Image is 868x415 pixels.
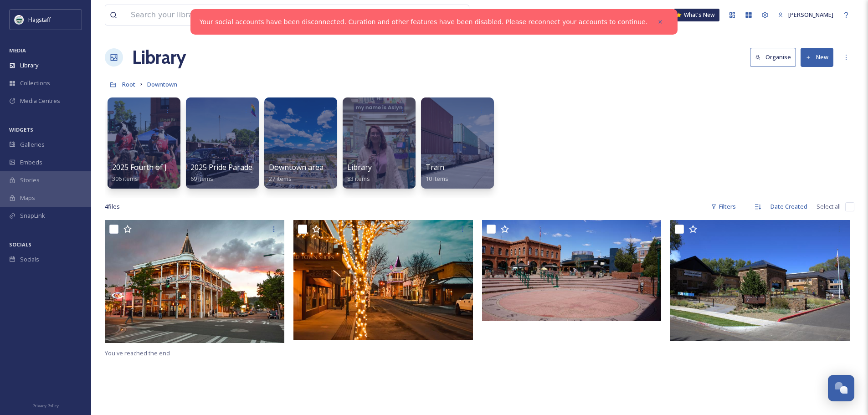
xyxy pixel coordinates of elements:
a: 2025 Pride Parade69 items [190,163,252,183]
img: DSC01321.JPG [482,220,662,321]
span: Socials [20,255,39,264]
span: Maps [20,194,35,202]
div: Filters [706,198,740,215]
span: 4 file s [105,202,120,211]
span: Flagstaff [28,15,51,24]
span: Media Centres [20,97,60,105]
span: Privacy Policy [32,403,59,409]
span: 2025 Pride Parade [190,162,252,172]
span: WIDGETS [9,126,33,133]
a: Library83 items [347,163,372,183]
a: Library [132,44,186,71]
span: Root [122,80,135,88]
div: Date Created [766,198,812,215]
span: 69 items [190,174,213,183]
button: Organise [750,48,796,67]
a: Train10 items [426,163,448,183]
img: Hotel Weatherford.jpg [105,220,284,343]
a: 2025 Fourth of July Parade306 items [112,163,203,183]
button: New [801,48,833,67]
span: Downtown area [269,162,324,172]
span: SOCIALS [9,241,31,248]
a: Root [122,79,135,90]
a: Your social accounts have been disconnected. Curation and other features have been disabled. Plea... [200,17,647,27]
a: What's New [674,9,719,21]
input: Search your library [126,5,378,25]
span: 83 items [347,174,370,183]
img: DSC_0075.JPG [293,220,473,340]
span: You've reached the end [105,349,170,357]
span: MEDIA [9,47,26,54]
span: 27 items [269,174,292,183]
span: Embeds [20,158,42,167]
span: 2025 Fourth of July Parade [112,162,203,172]
span: SnapLink [20,211,45,220]
a: Downtown area27 items [269,163,324,183]
span: Library [20,61,38,70]
img: IMG_1924[1].jpg [670,220,850,341]
a: [PERSON_NAME] [773,6,838,24]
span: Stories [20,176,40,184]
span: Library [347,162,372,172]
span: Downtown [147,80,177,88]
a: Downtown [147,79,177,90]
span: Train [426,162,444,172]
span: Select all [817,202,841,211]
button: Open Chat [828,375,854,401]
a: Privacy Policy [32,400,59,410]
span: 10 items [426,174,448,183]
span: [PERSON_NAME] [788,10,833,19]
a: View all files [411,6,464,24]
img: images%20%282%29.jpeg [15,15,24,24]
span: Galleries [20,140,45,149]
span: Collections [20,79,50,87]
span: 306 items [112,174,138,183]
